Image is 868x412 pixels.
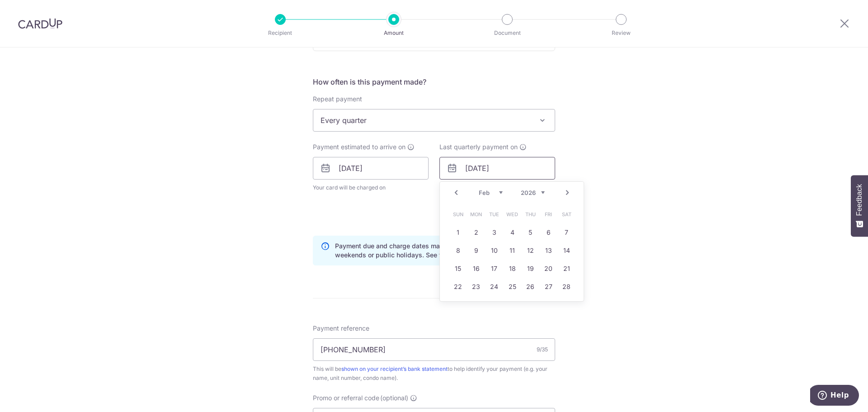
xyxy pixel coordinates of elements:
[469,207,483,222] span: Monday
[505,279,519,294] a: 25
[541,207,556,222] span: Friday
[559,225,574,240] a: 7
[313,142,406,152] span: Payment estimated to arrive on
[541,243,556,258] a: 13
[451,279,465,294] a: 22
[313,183,429,192] span: Your card will be charged on
[313,393,379,403] span: Promo or referral code
[451,261,465,276] a: 15
[588,28,655,38] p: Review
[523,261,538,276] a: 19
[341,365,448,372] a: shown on your recipient’s bank statement
[247,28,314,38] p: Recipient
[559,207,574,222] span: Saturday
[505,225,519,240] a: 4
[469,243,483,258] a: 9
[380,393,408,403] span: (optional)
[487,207,501,222] span: Tuesday
[313,109,555,131] span: Every quarter
[541,261,556,276] a: 20
[559,243,574,258] a: 14
[469,279,483,294] a: 23
[474,28,541,38] p: Document
[851,175,868,237] button: Feedback - Show survey
[810,385,859,407] iframe: Opens a widget where you can find more information
[487,243,501,258] a: 10
[451,207,465,222] span: Sunday
[451,225,465,240] a: 1
[451,187,462,198] a: Prev
[537,345,548,354] div: 9/35
[313,95,362,104] label: Repeat payment
[18,18,62,29] img: CardUp
[562,187,573,198] a: Next
[439,142,518,152] span: Last quarterly payment on
[855,184,863,216] span: Feedback
[559,279,574,294] a: 28
[523,279,538,294] a: 26
[505,207,519,222] span: Wednesday
[541,225,556,240] a: 6
[487,279,501,294] a: 24
[313,324,369,333] span: Payment reference
[505,261,519,276] a: 18
[469,225,483,240] a: 2
[451,243,465,258] a: 8
[487,225,501,240] a: 3
[439,157,555,180] input: DD / MM / YYYY
[541,279,556,294] a: 27
[360,28,427,38] p: Amount
[313,76,555,87] h5: How often is this payment made?
[313,365,555,383] div: This will be to help identify your payment (e.g. your name, unit number, condo name).
[559,261,574,276] a: 21
[523,243,538,258] a: 12
[469,261,483,276] a: 16
[505,243,519,258] a: 11
[523,207,538,222] span: Thursday
[523,225,538,240] a: 5
[313,109,555,132] span: Every quarter
[313,157,429,180] input: DD / MM / YYYY
[335,242,547,260] p: Payment due and charge dates may be adjusted if it falls on weekends or public holidays. See fina...
[487,261,501,276] a: 17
